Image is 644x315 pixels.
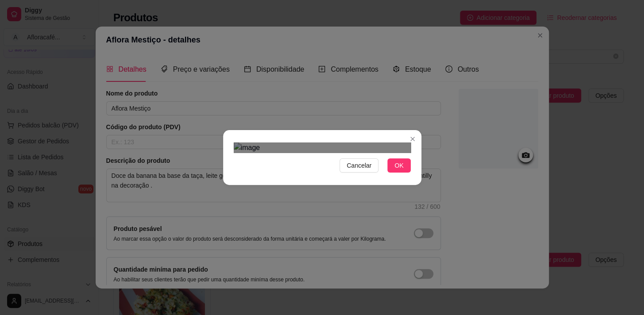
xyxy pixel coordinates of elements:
[394,161,403,170] span: OK
[387,158,410,173] button: OK
[405,132,420,146] button: Close
[234,142,411,153] img: image
[347,161,371,170] span: Cancelar
[339,158,378,173] button: Cancelar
